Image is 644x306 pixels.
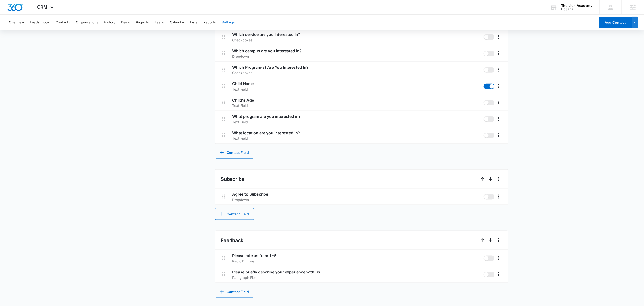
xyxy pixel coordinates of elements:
[232,97,480,103] h3: Child's Age
[222,15,235,30] button: Settings
[9,15,24,30] button: Overview
[494,254,502,262] button: More
[221,175,245,183] h2: Subscribe
[232,70,253,75] p: Checkboxes
[232,103,248,108] p: Text Field
[232,269,480,275] h3: Please briefly describe your experience with us
[203,15,216,30] button: Reports
[487,237,494,244] button: Down
[232,37,253,43] p: Checkboxes
[479,237,487,244] button: Up
[155,15,164,30] button: Tasks
[104,15,115,30] button: History
[215,208,254,220] button: Contact Field
[232,275,258,280] p: Paragraph Field
[215,147,254,159] button: Contact Field
[232,48,480,54] h3: Which campus are you interested in?
[494,49,502,57] button: More
[232,197,249,202] p: Dropdown
[232,32,480,37] h3: Which service are you interested in?
[494,271,502,278] button: More
[232,64,480,70] h3: Which Program(s) Are You Interested In?
[561,8,592,11] div: account id
[494,175,502,183] button: More
[121,15,130,30] button: Deals
[494,193,502,201] button: More
[76,15,98,30] button: Organizations
[494,237,502,244] button: More
[487,175,494,183] button: Down
[494,82,502,90] button: More
[494,66,502,74] button: More
[479,175,487,183] button: Up
[232,191,480,197] h3: Agree to Subscribe
[494,131,502,139] button: More
[37,4,48,10] span: CRM
[56,15,70,30] button: Contacts
[494,33,502,41] button: More
[232,87,248,92] p: Text Field
[599,17,632,28] button: Add Contact
[136,15,149,30] button: Projects
[232,130,480,136] h3: What location are you interested in?
[215,286,254,298] button: Contact Field
[232,113,480,119] h3: What program are you interested in?
[190,15,197,30] button: Lists
[494,115,502,123] button: More
[232,81,480,87] h3: Child Name
[232,259,255,264] p: Radio Buttons
[494,99,502,106] button: More
[232,119,248,125] p: Text Field
[561,4,592,8] div: account name
[232,54,249,59] p: Dropdown
[232,136,248,141] p: Text Field
[170,15,184,30] button: Calendar
[221,237,244,244] h2: Feedback
[232,253,480,259] h3: Please rate us from 1-5
[30,15,50,30] button: Leads Inbox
